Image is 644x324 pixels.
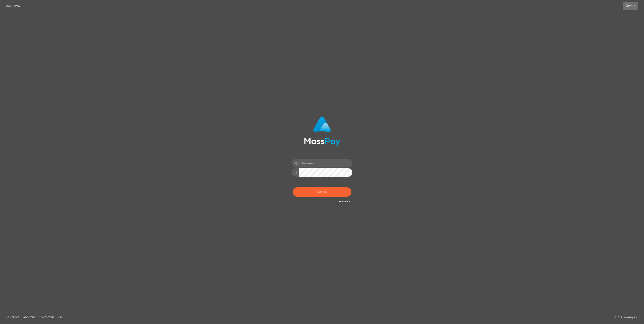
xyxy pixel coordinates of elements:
a: About Us [22,314,37,320]
a: Contact Us [37,314,56,320]
img: MassPay Login [304,117,340,146]
a: Login Page [6,2,20,10]
div: © 2025 , MassPay Inc. [614,315,641,319]
button: Sign in [293,187,351,197]
a: Need Help? [339,200,351,203]
input: Username... [299,159,352,167]
a: Login [623,2,638,10]
a: Homepage [4,314,21,320]
a: API [56,314,64,320]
